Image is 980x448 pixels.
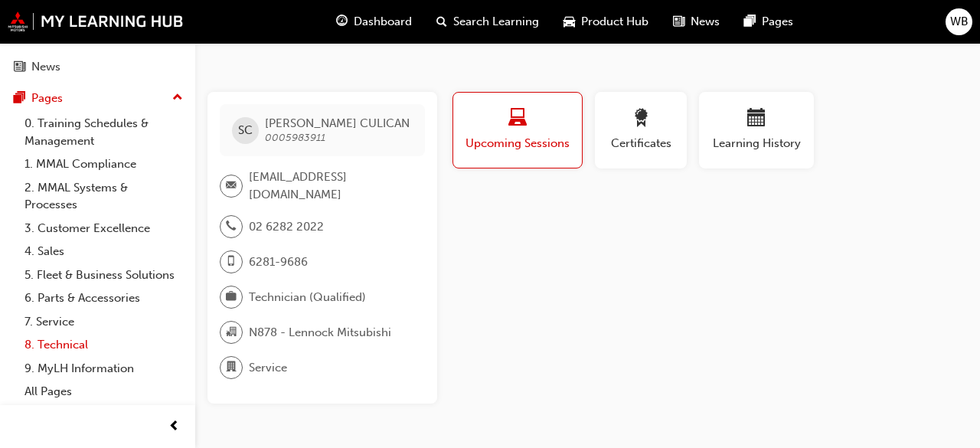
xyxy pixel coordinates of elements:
span: calendar-icon [747,109,766,129]
a: News [6,53,189,81]
a: car-iconProduct Hub [551,6,661,38]
span: SC [238,122,253,139]
button: Certificates [595,92,687,168]
span: department-icon [226,358,237,378]
span: award-icon [632,109,650,129]
span: N878 - Lennock Mitsubishi [249,324,391,342]
span: 0005983911 [265,131,325,144]
a: pages-iconPages [732,6,805,38]
button: Pages [6,84,189,113]
span: Service [249,359,287,377]
span: Product Hub [581,13,648,31]
span: laptop-icon [508,109,527,129]
a: 8. Technical [18,333,189,357]
span: pages-icon [744,12,756,31]
span: search-icon [436,12,447,31]
a: news-iconNews [661,6,732,38]
span: mobile-icon [226,252,237,272]
span: guage-icon [336,12,348,31]
a: 3. Customer Excellence [18,217,189,240]
a: guage-iconDashboard [324,6,424,38]
a: 1. MMAL Compliance [18,152,189,176]
span: email-icon [226,176,237,196]
span: car-icon [563,12,575,31]
span: Upcoming Sessions [465,135,570,152]
span: Search Learning [453,13,539,31]
span: prev-icon [168,417,180,437]
span: phone-icon [226,217,237,237]
a: 9. MyLH Information [18,357,189,381]
span: up-icon [172,88,183,108]
span: news-icon [14,60,25,74]
span: car-icon [14,30,25,44]
button: Learning History [699,92,814,168]
a: 7. Service [18,310,189,334]
span: Certificates [606,135,675,152]
span: pages-icon [14,92,25,106]
span: News [691,13,720,31]
span: WB [950,13,969,31]
span: 02 6282 2022 [249,218,324,236]
span: [EMAIL_ADDRESS][DOMAIN_NAME] [249,168,413,203]
span: Learning History [710,135,802,152]
span: Pages [762,13,793,31]
div: Pages [31,90,63,107]
span: [PERSON_NAME] CULICAN [265,116,410,130]
span: briefcase-icon [226,287,237,307]
button: Upcoming Sessions [452,92,583,168]
button: WB [946,8,972,35]
a: search-iconSearch Learning [424,6,551,38]
a: 0. Training Schedules & Management [18,112,189,152]
span: organisation-icon [226,322,237,342]
a: 2. MMAL Systems & Processes [18,176,189,217]
span: news-icon [673,12,684,31]
a: 4. Sales [18,240,189,263]
a: All Pages [18,380,189,404]
span: Technician (Qualified) [249,289,366,306]
span: 6281-9686 [249,253,308,271]
span: Dashboard [354,13,412,31]
div: News [31,58,60,76]
img: mmal [8,11,184,31]
a: 6. Parts & Accessories [18,286,189,310]
a: 5. Fleet & Business Solutions [18,263,189,287]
